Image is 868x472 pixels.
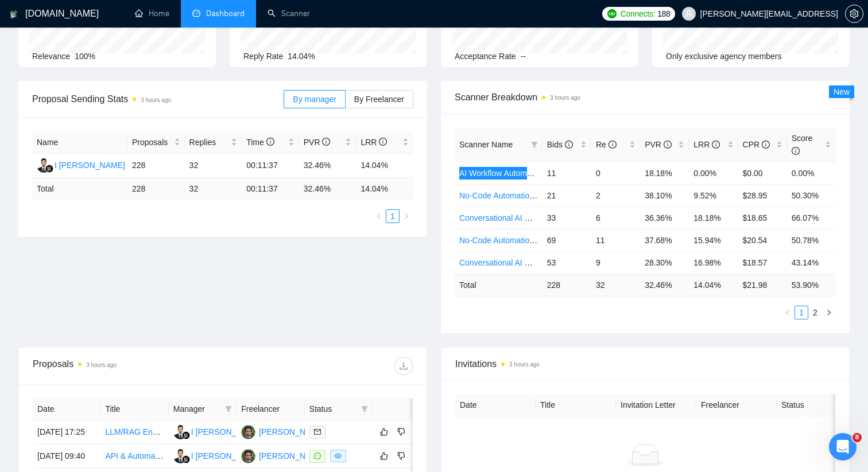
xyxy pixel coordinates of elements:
[132,136,172,149] span: Proposals
[762,141,770,149] span: info-circle
[542,206,591,229] td: 33
[173,449,188,463] img: IG
[591,162,640,184] td: 0
[259,426,325,438] div: [PERSON_NAME]
[37,160,193,169] a: IGI [PERSON_NAME] [PERSON_NAME]
[354,95,404,104] span: By Freelancer
[531,141,538,148] span: filter
[237,398,304,420] th: Freelancer
[565,141,573,149] span: info-circle
[185,154,242,178] td: 32
[400,209,413,223] li: Next Page
[455,90,836,104] span: Scanner Breakdown
[738,184,787,206] td: $28.95
[395,361,412,370] span: download
[299,154,356,178] td: 32.46%
[689,162,738,184] td: 0.00%
[182,431,190,439] img: gigradar-bm.png
[189,136,229,149] span: Replies
[459,236,623,245] a: No-Code Automation (Budget Filters W4, Aug)
[400,209,413,223] button: right
[75,52,95,61] span: 100%
[259,450,325,462] div: [PERSON_NAME]
[596,140,617,149] span: Re
[738,251,787,274] td: $18.57
[304,138,331,147] span: PVR
[607,9,617,18] img: upwork-logo.png
[293,95,336,104] span: By manager
[191,450,330,462] div: I [PERSON_NAME] [PERSON_NAME]
[37,158,51,173] img: IG
[173,451,330,460] a: IGI [PERSON_NAME] [PERSON_NAME]
[738,162,787,184] td: $0.00
[242,154,299,178] td: 00:11:37
[666,52,782,61] span: Only exclusive agency members
[386,209,400,223] li: 1
[266,138,274,146] span: info-circle
[459,258,623,267] a: Conversational AI & AI Agents (Budget Filters)
[542,184,591,206] td: 21
[372,209,386,223] button: left
[542,274,591,296] td: 228
[459,191,586,200] a: No-Code Automation (Client Filters)
[241,425,255,439] img: TF
[127,131,185,154] th: Proposals
[192,9,200,17] span: dashboard
[105,427,376,436] a: LLM/RAG Engineer - Build RAG-Powered Assistant for Business Operations
[822,306,836,319] li: Next Page
[45,165,53,173] img: gigradar-bm.png
[550,95,580,101] time: 3 hours ago
[455,52,516,61] span: Acceptance Rate
[657,7,670,20] span: 188
[314,453,321,459] span: message
[787,229,836,251] td: 50.78%
[359,400,370,418] span: filter
[845,9,863,18] a: setting
[792,147,800,155] span: info-circle
[689,274,738,296] td: 14.04 %
[459,140,513,149] span: Scanner Name
[206,9,245,18] span: Dashboard
[361,138,387,147] span: LRR
[377,449,391,463] button: like
[223,400,234,418] span: filter
[689,206,738,229] td: 18.18%
[784,309,791,316] span: left
[127,178,185,200] td: 228
[542,162,591,184] td: 11
[664,141,672,149] span: info-circle
[591,206,640,229] td: 6
[509,361,540,368] time: 3 hours ago
[173,403,220,415] span: Manager
[777,394,857,416] th: Status
[241,449,255,463] img: TF
[529,136,540,153] span: filter
[173,427,330,436] a: IGI [PERSON_NAME] [PERSON_NAME]
[845,5,863,23] button: setting
[394,357,413,375] button: download
[696,394,777,416] th: Freelancer
[795,306,808,319] li: 1
[455,274,542,296] td: Total
[792,134,813,155] span: Score
[781,306,795,319] li: Previous Page
[191,426,330,438] div: I [PERSON_NAME] [PERSON_NAME]
[243,52,283,61] span: Reply Rate
[455,357,835,371] span: Invitations
[173,425,188,439] img: IG
[616,394,696,416] th: Invitation Letter
[182,455,190,463] img: gigradar-bm.png
[521,52,526,61] span: --
[377,425,391,439] button: like
[787,184,836,206] td: 50.30%
[397,427,405,436] span: dislike
[547,140,573,149] span: Bids
[591,274,640,296] td: 32
[808,306,822,319] li: 2
[105,451,335,461] a: API & Automation Developer (Python, Zapier, n8n, GoHighLevel)
[738,229,787,251] td: $20.54
[781,306,795,319] button: left
[380,427,388,436] span: like
[241,427,325,436] a: TF[PERSON_NAME]
[403,213,410,220] span: right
